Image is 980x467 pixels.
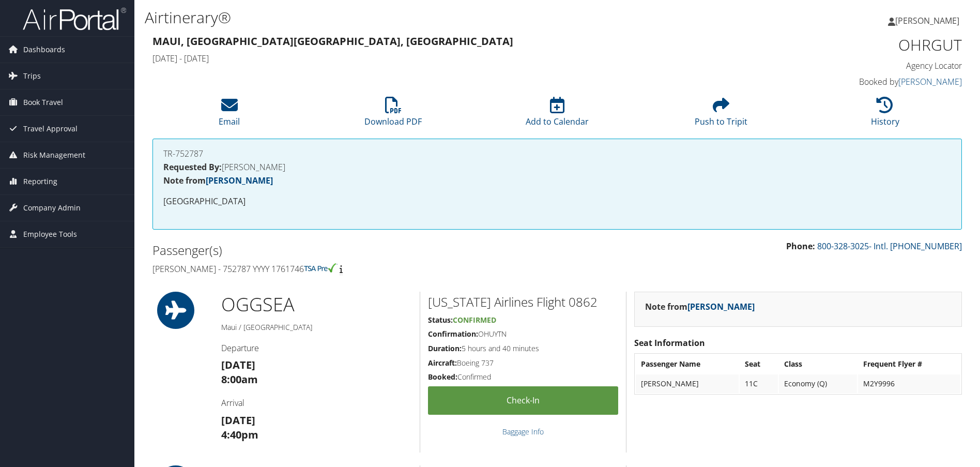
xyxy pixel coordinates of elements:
[152,53,756,64] h4: [DATE] - [DATE]
[219,102,240,127] a: Email
[221,397,412,409] h4: Arrival
[453,315,496,325] span: Confirmed
[163,163,951,171] h4: [PERSON_NAME]
[221,413,255,427] strong: [DATE]
[221,322,412,333] h5: Maui / [GEOGRAPHIC_DATA]
[221,292,412,318] h1: OGG SEA
[23,7,126,31] img: airportal-logo.png
[221,358,255,372] strong: [DATE]
[779,355,857,373] th: Class
[786,240,815,252] strong: Phone:
[364,102,422,127] a: Download PDF
[779,374,857,393] td: Economy (Q)
[895,15,959,26] span: [PERSON_NAME]
[771,76,962,87] h4: Booked by
[428,329,478,339] strong: Confirmation:
[526,102,589,127] a: Add to Calendar
[23,63,41,89] span: Trips
[695,102,747,127] a: Push to Tripit
[428,293,618,311] h2: [US_STATE] Airlines Flight 0862
[858,355,960,373] th: Frequent Flyer #
[687,301,755,312] a: [PERSON_NAME]
[428,372,457,382] strong: Booked:
[428,358,457,368] strong: Aircraft:
[163,149,951,158] h4: TR-752787
[163,161,222,173] strong: Requested By:
[428,386,618,415] a: Check-in
[502,427,544,436] a: Baggage Info
[304,263,338,273] img: tsa-precheck.png
[771,60,962,71] h4: Agency Locator
[23,169,57,194] span: Reporting
[898,76,962,87] a: [PERSON_NAME]
[23,195,81,221] span: Company Admin
[428,343,618,354] h5: 5 hours and 40 minutes
[858,374,960,393] td: M2Y9996
[152,34,513,48] strong: Maui, [GEOGRAPHIC_DATA] [GEOGRAPHIC_DATA], [GEOGRAPHIC_DATA]
[871,102,899,127] a: History
[152,242,549,259] h2: Passenger(s)
[23,116,78,142] span: Travel Approval
[888,5,970,36] a: [PERSON_NAME]
[428,358,618,368] h5: Boeing 737
[23,142,85,168] span: Risk Management
[634,337,705,349] strong: Seat Information
[221,428,258,442] strong: 4:40pm
[771,34,962,56] h1: OHRGUT
[23,89,63,115] span: Book Travel
[817,240,962,252] a: 800-328-3025- Intl. [PHONE_NUMBER]
[740,355,778,373] th: Seat
[163,175,273,186] strong: Note from
[163,195,951,208] p: [GEOGRAPHIC_DATA]
[645,301,755,312] strong: Note from
[221,372,258,386] strong: 8:00am
[428,329,618,339] h5: OHUYTN
[636,374,739,393] td: [PERSON_NAME]
[636,355,739,373] th: Passenger Name
[221,342,412,354] h4: Departure
[428,372,618,382] h5: Confirmed
[145,7,695,28] h1: Airtinerary®
[428,315,453,325] strong: Status:
[23,37,65,63] span: Dashboards
[428,343,462,353] strong: Duration:
[152,263,549,275] h4: [PERSON_NAME] - 752787 YYYY 1761746
[206,175,273,186] a: [PERSON_NAME]
[740,374,778,393] td: 11C
[23,221,77,247] span: Employee Tools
